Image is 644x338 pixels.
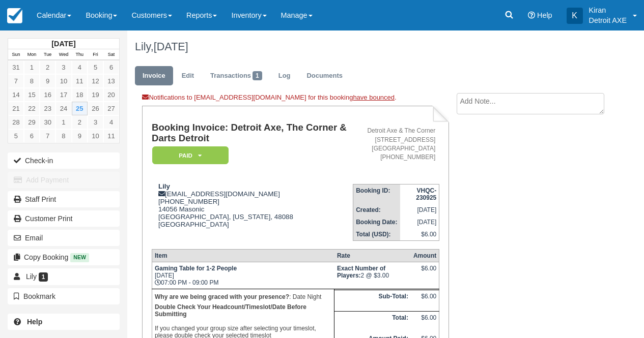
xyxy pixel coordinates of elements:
td: $6.00 [411,312,439,332]
p: Kiran [589,5,627,15]
strong: [DATE] [51,40,75,48]
button: Check-in [8,152,120,169]
a: 31 [8,60,24,74]
a: Invoice [135,66,173,86]
td: [DATE] [400,216,439,228]
h1: Booking Invoice: Detroit Axe, The Corner & Darts Detroit [152,122,353,143]
p: Detroit AXE [589,15,627,25]
a: 11 [72,74,88,88]
td: [DATE] 07:00 PM - 09:00 PM [152,262,334,289]
a: 4 [103,115,119,129]
th: Total (USD): [353,228,400,241]
span: 1 [253,71,262,80]
strong: Exact Number of Players [337,265,385,279]
span: Lily [26,272,37,281]
span: 1 [39,272,48,282]
div: $6.00 [413,265,436,280]
a: Transactions1 [203,66,270,86]
a: 2 [40,60,55,74]
th: Created: [353,204,400,216]
p: : Date Night [155,292,331,302]
img: checkfront-main-nav-mini-logo.png [7,8,22,23]
a: 1 [55,115,71,129]
a: 4 [72,60,88,74]
a: Lily 1 [8,268,120,285]
a: 13 [103,74,119,88]
i: Help [528,12,535,19]
button: Bookmark [8,288,120,304]
a: Edit [174,66,202,86]
a: Customer Print [8,210,120,227]
button: Email [8,230,120,246]
th: Thu [72,49,88,60]
a: 25 [72,102,88,115]
th: Fri [88,49,103,60]
a: 29 [24,115,40,129]
a: Paid [152,146,225,165]
a: 23 [40,102,55,115]
th: Total: [334,312,411,332]
a: 15 [24,88,40,102]
a: 5 [88,60,103,74]
th: Sub-Total: [334,290,411,311]
a: 30 [40,115,55,129]
div: K [567,8,583,24]
th: Rate [334,250,411,262]
a: 24 [55,102,71,115]
a: 6 [24,129,40,143]
a: 7 [8,74,24,88]
a: 12 [88,74,103,88]
a: Documents [299,66,350,86]
a: 21 [8,102,24,115]
strong: Why are we being graced with your presence? [155,293,289,300]
div: Notifications to [EMAIL_ADDRESS][DOMAIN_NAME] for this booking . [142,93,449,106]
th: Tue [40,49,55,60]
th: Mon [24,49,40,60]
th: Item [152,250,334,262]
a: 2 [72,115,88,129]
b: Help [27,318,42,326]
a: 3 [88,115,103,129]
a: Staff Print [8,191,120,207]
a: 9 [72,129,88,143]
td: [DATE] [400,204,439,216]
em: Paid [152,146,229,164]
th: Wed [55,49,71,60]
td: 2 @ $3.00 [334,262,411,289]
button: Copy Booking New [8,249,120,265]
th: Sun [8,49,24,60]
th: Booking ID: [353,184,400,204]
td: $6.00 [400,228,439,241]
strong: Gaming Table for 1-2 People [155,265,237,272]
address: Detroit Axe & The Corner [STREET_ADDRESS] [GEOGRAPHIC_DATA] [PHONE_NUMBER] [357,127,435,162]
a: 1 [24,60,40,74]
a: 10 [88,129,103,143]
strong: VHQC-230925 [416,187,436,201]
a: 16 [40,88,55,102]
a: 10 [55,74,71,88]
a: 6 [103,60,119,74]
th: Amount [411,250,439,262]
td: $6.00 [411,290,439,311]
th: Booking Date: [353,216,400,228]
a: 7 [40,129,55,143]
a: 27 [103,102,119,115]
a: 11 [103,129,119,143]
a: 22 [24,102,40,115]
h1: Lily, [135,41,603,53]
a: 3 [55,60,71,74]
a: 9 [40,74,55,88]
b: Double Check Your Headcount/Timeslot/Date Before Submitting [155,303,306,318]
a: Help [8,314,120,330]
span: [DATE] [154,40,188,53]
a: 20 [103,88,119,102]
a: 5 [8,129,24,143]
a: 18 [72,88,88,102]
a: Log [271,66,298,86]
span: New [70,253,89,262]
a: 26 [88,102,103,115]
a: 28 [8,115,24,129]
button: Add Payment [8,172,120,188]
a: 8 [55,129,71,143]
div: [EMAIL_ADDRESS][DOMAIN_NAME] [PHONE_NUMBER] 14056 Masonic [GEOGRAPHIC_DATA], [US_STATE], 48088 [G... [152,182,353,241]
